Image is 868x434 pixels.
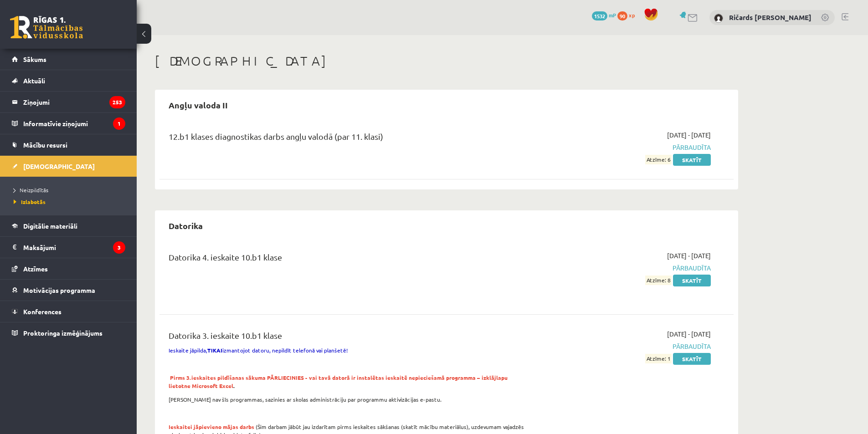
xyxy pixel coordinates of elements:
[23,286,95,294] span: Motivācijas programma
[592,11,616,19] a: 1532 mP
[667,329,711,339] span: [DATE] - [DATE]
[23,222,77,230] span: Digitālie materiāli
[12,156,125,177] a: [DEMOGRAPHIC_DATA]
[14,186,48,194] span: Neizpildītās
[14,198,128,206] a: Izlabotās
[23,307,62,316] span: Konferences
[645,155,672,164] span: Atzīme: 6
[155,53,738,69] h1: [DEMOGRAPHIC_DATA]
[159,215,212,236] h2: Datorika
[14,186,128,194] a: Neizpildītās
[23,55,46,63] span: Sākums
[673,154,711,166] a: Skatīt
[169,329,525,346] div: Datorika 3. ieskaite 10.b1 klase
[12,322,125,343] a: Proktoringa izmēģinājums
[629,11,635,19] span: xp
[23,113,125,134] legend: Informatīvie ziņojumi
[169,395,525,403] p: [PERSON_NAME] nav šīs programmas, sazinies ar skolas administrāciju par programmu aktivizācijas e...
[667,251,711,260] span: [DATE] - [DATE]
[12,280,125,301] a: Motivācijas programma
[539,263,711,273] span: Pārbaudīta
[169,423,254,430] span: Ieskaitei jāpievieno mājas darbs
[23,141,67,149] span: Mācību resursi
[539,342,711,351] span: Pārbaudīta
[207,347,222,354] strong: TIKAI
[714,14,723,23] img: Ričards Artūrs Janeks
[113,117,125,130] i: 1
[592,11,607,20] span: 1532
[14,198,46,205] span: Izlabotās
[23,237,125,258] legend: Maksājumi
[609,11,616,19] span: mP
[729,13,812,22] a: Ričards [PERSON_NAME]
[12,237,125,258] a: Maksājumi3
[159,94,237,116] h2: Angļu valoda II
[169,251,525,268] div: Datorika 4. ieskaite 10.b1 klase
[667,130,711,140] span: [DATE] - [DATE]
[169,374,508,389] span: Pirms 3.ieskaites pildīšanas sākuma PĀRLIECINIES - vai tavā datorā ir instalētas ieskaitē nepieci...
[23,92,125,112] legend: Ziņojumi
[673,353,711,365] a: Skatīt
[645,276,672,285] span: Atzīme: 8
[12,92,125,112] a: Ziņojumi253
[617,11,627,20] span: 90
[12,49,125,70] a: Sākums
[673,275,711,286] a: Skatīt
[169,347,348,354] span: Ieskaite jāpilda, izmantojot datoru, nepildīt telefonā vai planšetē!
[12,215,125,236] a: Digitālie materiāli
[23,265,48,273] span: Atzīmes
[539,143,711,152] span: Pārbaudīta
[169,130,525,147] div: 12.b1 klases diagnostikas darbs angļu valodā (par 11. klasi)
[12,258,125,279] a: Atzīmes
[617,11,639,19] a: 90 xp
[645,354,672,363] span: Atzīme: 1
[12,70,125,91] a: Aktuāli
[169,374,508,389] strong: .
[12,134,125,155] a: Mācību resursi
[23,329,103,337] span: Proktoringa izmēģinājums
[10,16,83,39] a: Rīgas 1. Tālmācības vidusskola
[23,77,45,85] span: Aktuāli
[23,162,95,170] span: [DEMOGRAPHIC_DATA]
[113,241,125,254] i: 3
[12,301,125,322] a: Konferences
[12,113,125,134] a: Informatīvie ziņojumi1
[109,96,125,108] i: 253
